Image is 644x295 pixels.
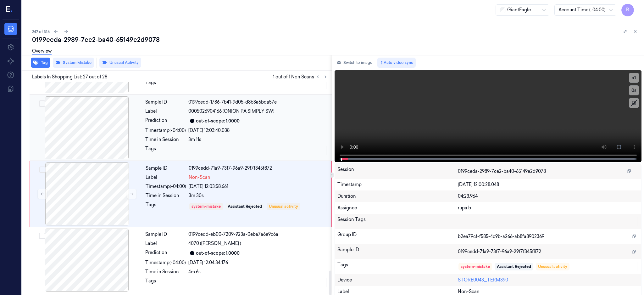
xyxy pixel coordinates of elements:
div: STORE0043_TERM390 [458,277,639,283]
div: out-of-scope: 1.0000 [196,250,240,257]
div: Tags [145,278,186,288]
span: Non-Scan [458,288,480,295]
div: Label [337,288,458,295]
div: Prediction [145,117,186,125]
span: Labels In Shopping List: 27 out of 28 [32,74,107,80]
span: 0199ceda-2989-7ce2-ba40-65149e2d9078 [458,168,546,175]
div: Timestamp (-04:00) [145,127,186,134]
button: Unusual Activity [99,58,141,68]
div: 0199ceda-2989-7ce2-ba40-65149e2d9078 [32,35,639,44]
span: 0005026904166 (ONION PA SIMPLY SW) [188,108,275,115]
div: Session [337,166,458,176]
span: 247 of 316 [32,29,50,34]
div: Sample ID [146,165,186,172]
div: Time in Session [145,269,186,275]
div: Label [146,174,186,181]
span: 0199cedd-71a9-73f7-96a9-29f7f345f872 [458,248,541,255]
div: Sample ID [337,247,458,257]
div: Time in Session [146,192,186,199]
button: 0s [629,85,639,95]
div: Duration [337,193,458,200]
div: 0199cedd-eb00-7209-923a-0eba7a6e9c6a [188,231,328,238]
button: Select row [39,100,45,107]
button: System Mistake [53,58,94,68]
div: Assignee [337,205,458,211]
div: Time in Session [145,136,186,143]
div: [DATE] 12:03:40.038 [188,127,328,134]
div: [DATE] 12:03:58.661 [189,183,328,190]
span: Non-Scan [189,174,210,181]
div: Group ID [337,231,458,241]
div: [DATE] 12:04:34.176 [188,259,328,266]
div: Timestamp (-04:00) [145,259,186,266]
div: Label [145,240,186,247]
button: R [621,4,634,16]
button: Auto video sync [377,58,416,68]
div: 04:23.964 [458,193,639,200]
span: 4070 ([PERSON_NAME] ) [188,240,241,247]
button: Select row [39,167,46,173]
div: Prediction [145,249,186,257]
div: 3m 30s [189,192,328,199]
div: Unusual activity [538,264,567,269]
button: Select row [39,233,45,239]
div: Tags [146,201,186,212]
div: Sample ID [145,99,186,105]
a: Overview [32,48,52,55]
span: 1 out of 1 Non Scans [273,73,329,81]
div: Tags [337,262,458,272]
div: Tags [145,79,186,89]
div: out-of-scope: 1.0000 [196,118,240,124]
div: system-mistake [192,204,221,209]
div: Unusual activity [269,204,298,209]
span: b2ea79cf-f585-4c9b-a266-ab8fa8902369 [458,233,544,240]
div: Tags [145,145,186,156]
div: Assistant Rejected [228,204,262,209]
div: Label [145,108,186,115]
div: Sample ID [145,231,186,238]
div: [DATE] 12:00:28.048 [458,181,639,188]
div: 0199cedd-71a9-73f7-96a9-29f7f345f872 [189,165,328,172]
div: Device [337,277,458,283]
div: 4m 6s [188,269,328,275]
button: x1 [629,73,639,83]
div: system-mistake [461,264,490,269]
div: 0199cedd-1786-7b41-9d05-d8b3a6bda57e [188,99,328,105]
button: Switch to image [335,58,375,68]
div: 3m 11s [188,136,328,143]
button: Tag [31,58,50,68]
div: rupa b [458,205,639,211]
div: Timestamp [337,181,458,188]
div: Timestamp (-04:00) [146,183,186,190]
div: Assistant Rejected [497,264,531,269]
div: Session Tags [337,216,458,226]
